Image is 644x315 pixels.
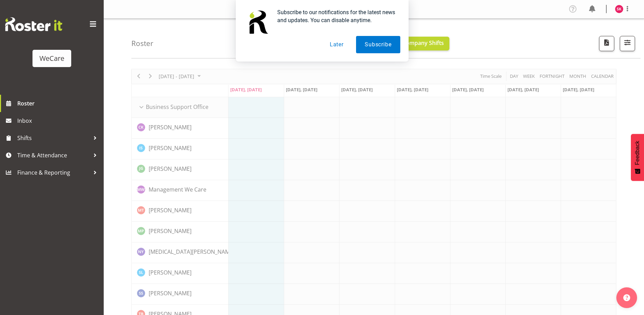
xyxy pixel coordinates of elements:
span: Roster [17,98,100,109]
img: notification icon [244,8,272,36]
button: Feedback - Show survey [631,134,644,181]
span: Inbox [17,115,100,126]
img: help-xxl-2.png [623,294,630,301]
span: Finance & Reporting [17,167,90,178]
span: Feedback [634,141,641,165]
button: Later [321,36,352,53]
div: Subscribe to our notifications for the latest news and updates. You can disable anytime. [272,8,400,24]
span: Time & Attendance [17,150,90,160]
span: Shifts [17,133,90,143]
button: Subscribe [356,36,400,53]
